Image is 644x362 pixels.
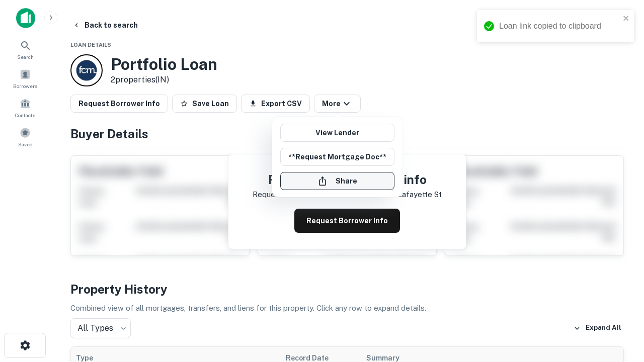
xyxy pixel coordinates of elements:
div: Loan link copied to clipboard [499,20,620,32]
iframe: Chat Widget [594,282,644,330]
a: View Lender [280,124,394,142]
button: close [623,14,630,24]
button: Share [280,172,394,190]
button: **Request Mortgage Doc** [280,148,394,166]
